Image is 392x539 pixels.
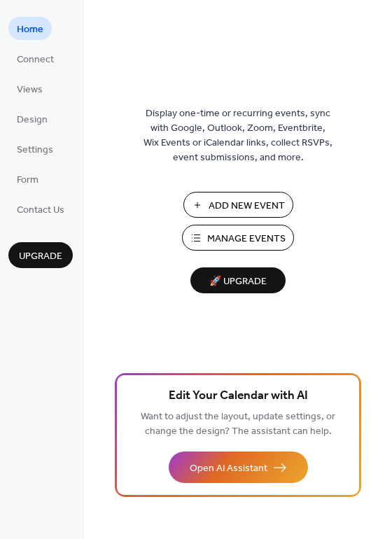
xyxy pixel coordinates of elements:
[17,113,48,127] span: Design
[190,267,286,293] button: 🚀 Upgrade
[17,83,43,97] span: Views
[19,249,62,264] span: Upgrade
[8,17,52,40] a: Home
[8,197,73,220] a: Contact Us
[8,242,73,268] button: Upgrade
[141,407,335,441] span: Want to adjust the layout, update settings, or change the design? The assistant can help.
[169,451,308,483] button: Open AI Assistant
[183,192,293,218] button: Add New Event
[207,232,286,246] span: Manage Events
[17,52,54,67] span: Connect
[8,47,62,70] a: Connect
[17,173,38,188] span: Form
[8,107,56,130] a: Design
[209,199,285,213] span: Add New Event
[8,137,62,160] a: Settings
[169,386,308,406] span: Edit Your Calendar with AI
[182,225,294,251] button: Manage Events
[17,22,43,37] span: Home
[17,143,53,157] span: Settings
[17,203,64,218] span: Contact Us
[143,106,332,165] span: Display one-time or recurring events, sync with Google, Outlook, Zoom, Eventbrite, Wix Events or ...
[199,272,277,291] span: 🚀 Upgrade
[190,461,267,476] span: Open AI Assistant
[8,77,51,100] a: Views
[8,167,47,190] a: Form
